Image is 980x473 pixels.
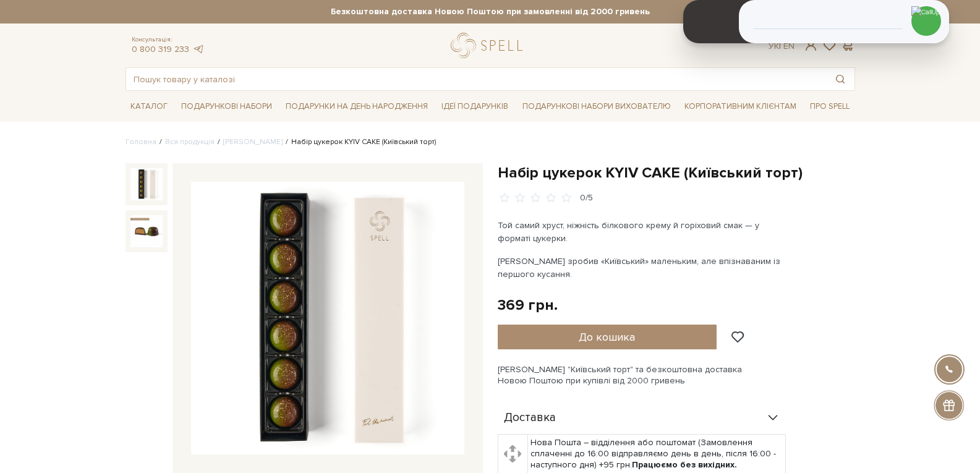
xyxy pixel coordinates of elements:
a: Подарункові набори [176,97,277,116]
h1: Набір цукерок KYIV CAKE (Київський торт) [498,163,855,182]
a: Каталог [126,97,173,116]
div: Ук [769,41,795,52]
a: Головна [126,137,156,147]
a: Ідеї подарунків [437,97,513,116]
span: Консультація: [132,36,205,44]
div: 369 грн. [498,296,558,315]
input: Пошук товару у каталозі [126,68,826,90]
span: | [779,41,781,51]
a: Подарункові набори вихователю [518,96,676,117]
div: [PERSON_NAME] "Київський торт" та безкоштовна доставка Новою Поштою при купівлі від 2000 гривень [498,364,855,386]
p: Той самий хруст, ніжність білкового крему й горіховий смак — у форматі цукерки. [498,219,788,245]
div: 0/5 [580,192,593,204]
li: Набір цукерок KYIV CAKE (Київський торт) [283,137,436,148]
a: 0 800 319 233 [132,44,189,54]
strong: Безкоштовна доставка Новою Поштою при замовленні від 2000 гривень [126,6,855,17]
a: Корпоративним клієнтам [680,96,801,117]
img: Набір цукерок KYIV CAKE (Київський торт) [130,168,163,200]
button: Пошук товару у каталозі [826,68,854,90]
a: [PERSON_NAME] [223,137,283,147]
a: Про Spell [805,97,854,116]
a: telegram [192,44,205,54]
b: Працюємо без вихідних. [632,459,737,470]
span: Доставка [504,412,556,424]
a: Вся продукція [165,137,215,147]
p: [PERSON_NAME] зробив «Київський» маленьким, але впізнаваним із першого кусання. [498,255,788,281]
a: logo [451,33,528,58]
img: Набір цукерок KYIV CAKE (Київський торт) [191,182,464,455]
button: До кошика [498,325,717,349]
a: Подарунки на День народження [281,97,433,116]
img: Набір цукерок KYIV CAKE (Київський торт) [130,215,163,247]
a: En [783,41,795,51]
span: До кошика [579,330,635,344]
